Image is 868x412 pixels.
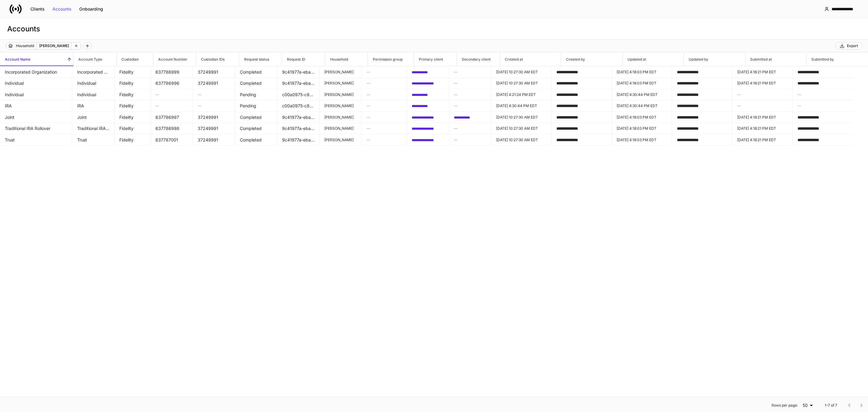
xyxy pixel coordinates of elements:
p: [DATE] 10:27:30 AM EDT [496,81,546,86]
h6: Submitted at [745,56,772,62]
p: [DATE] 4:18:03 PM EDT [617,115,667,119]
td: 572d47b9-4c8e-4377-9bae-94de8e785d5f [407,89,449,100]
td: 2025-08-22T14:27:30.704Z [491,66,552,78]
h6: — [366,80,402,86]
h6: — [198,103,230,109]
td: Pending [235,89,277,100]
h6: Account Number [153,56,187,62]
td: 2025-08-22T14:27:30.703Z [491,134,552,146]
td: c00a0975-c8a2-45b4-8ca7-3439260c943c [277,100,319,112]
td: 9c41977a-eba5-4131-a682-55f8db536485 [277,112,319,123]
div: Export [840,43,858,48]
h6: — [366,125,402,131]
td: Trust [72,134,115,146]
h6: — [366,103,402,109]
h6: Submitted by [807,56,834,62]
span: Created by [561,52,622,66]
span: Updated at [623,52,684,66]
span: Account Type [74,52,116,66]
p: [DATE] 10:27:30 AM EDT [496,137,546,142]
td: Fidelity [115,89,151,100]
p: [DATE] 10:27:30 AM EDT [496,70,546,74]
p: [PERSON_NAME] [324,81,357,86]
td: 523a39ed-24eb-4271-8e7a-7a8f124d4ebd [407,123,449,134]
td: 637786997 [151,112,193,123]
h6: Primary client [414,56,443,62]
p: [DATE] 10:27:30 AM EDT [496,115,546,119]
td: 2025-08-22T20:18:21.958Z [732,123,793,134]
p: [PERSON_NAME] [324,70,357,74]
h6: Household [325,56,348,62]
p: [DATE] 4:18:21 PM EDT [737,70,788,74]
span: Request ID [282,52,325,66]
h6: — [797,103,848,109]
p: [DATE] 4:18:03 PM EDT [617,70,667,74]
span: Created at [500,52,561,66]
td: IRA [72,100,115,112]
td: 2025-08-25T20:30:44.936Z [491,100,552,112]
h6: — [454,80,486,86]
h6: — [797,92,848,97]
td: 37249991 [193,112,235,123]
div: 50 [800,402,815,408]
td: 9c41977a-eba5-4131-a682-55f8db536485 [277,66,319,78]
p: [DATE] 4:18:03 PM EDT [617,81,667,86]
td: 572d47b9-4c8e-4377-9bae-94de8e785d5f [407,66,449,78]
h6: Custodian IDs [196,56,225,62]
td: Fidelity [115,123,151,134]
td: Fidelity [115,100,151,112]
td: 2025-08-22T20:18:03.758Z [612,134,672,146]
td: Fidelity [115,78,151,89]
button: Accounts [49,4,75,14]
td: Fidelity [115,112,151,123]
td: 9c41977a-eba5-4131-a682-55f8db536485 [277,123,319,134]
span: Custodian IDs [196,52,239,66]
span: Permission group [368,52,414,66]
p: [PERSON_NAME] [39,43,69,49]
button: Clients [27,4,49,14]
td: 572d47b9-4c8e-4377-9bae-94de8e785d5f [407,100,449,112]
h6: Custodian [117,56,139,62]
h6: — [198,92,230,97]
td: 9c41977a-eba5-4131-a682-55f8db536485 [277,78,319,89]
p: 1–7 of 7 [825,403,837,408]
button: Onboarding [75,4,107,14]
h6: — [366,69,402,75]
td: 2025-08-22T20:18:03.758Z [612,123,672,134]
td: 523a39ed-24eb-4271-8e7a-7a8f124d4ebd [407,134,449,146]
p: [DATE] 4:30:44 PM EDT [496,103,546,108]
span: Updated by [684,52,745,66]
h6: — [156,92,188,97]
td: 2025-08-22T20:18:21.958Z [732,78,793,89]
td: c00a0975-c8a2-45b4-8ca7-3439260c943c [277,89,319,100]
td: 637787001 [151,134,193,146]
p: [DATE] 4:21:24 PM EDT [496,92,546,97]
td: 37249991 [193,134,235,146]
td: 2025-08-22T14:27:30.706Z [491,78,552,89]
p: [DATE] 4:18:21 PM EDT [737,81,788,86]
p: [DATE] 4:18:21 PM EDT [737,137,788,142]
h6: — [454,125,486,131]
span: Primary client [414,52,457,66]
span: Household [325,52,368,66]
h6: Created at [500,56,523,62]
td: Individual [72,78,115,89]
h6: — [366,114,402,120]
td: Incorporated Organization [72,66,115,78]
h6: — [737,92,788,97]
span: Request status [239,52,282,66]
h6: Permission group [368,56,403,62]
td: Completed [235,112,277,123]
h6: Request status [239,56,269,62]
td: Fidelity [115,66,151,78]
td: 37249991 [193,66,235,78]
h6: Created by [561,56,585,62]
td: 2025-08-22T20:18:21.958Z [732,112,793,123]
td: Individual [72,89,115,100]
p: Household [16,43,34,49]
td: 2025-08-22T20:18:03.758Z [612,78,672,89]
h6: Updated by [684,56,708,62]
h6: — [454,69,486,75]
p: [PERSON_NAME] [324,115,357,119]
td: 37249991 [193,123,235,134]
